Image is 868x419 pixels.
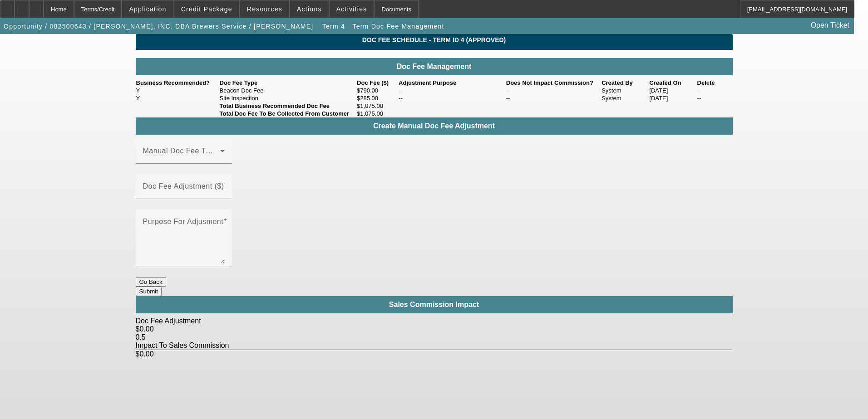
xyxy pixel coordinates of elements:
[136,325,733,333] div: $0.00
[136,287,162,296] button: Submit
[122,0,173,18] button: Application
[129,5,166,13] span: Application
[143,147,218,155] mat-label: Manual Doc Fee Type
[136,341,733,350] div: Impact To Sales Commission
[330,0,374,18] button: Activities
[601,94,649,102] td: System
[143,182,224,190] mat-label: Doc Fee Adjustment ($)
[322,23,345,30] span: Term 4
[697,94,733,102] td: --
[356,110,398,117] td: $1,075.00
[140,301,728,309] h4: Sales Commission Impact
[136,79,219,87] th: Business Recommended?
[356,102,398,110] td: $1,075.00
[136,87,219,94] td: Y
[697,79,733,87] th: Delete
[219,110,356,117] td: Total Doc Fee To Be Collected From Customer
[219,87,356,94] td: Beacon Doc Fee
[506,79,601,87] th: Does Not Impact Commission?
[356,87,398,94] td: $790.00
[143,218,224,225] mat-label: Purpose For Adjusment
[319,18,348,34] button: Term 4
[136,350,733,358] div: $0.00
[219,102,356,110] td: Total Business Recommended Doc Fee
[398,87,506,94] td: --
[649,79,696,87] th: Created On
[506,94,601,102] td: --
[649,94,696,102] td: [DATE]
[398,79,506,87] th: Adjustment Purpose
[219,79,356,87] th: Doc Fee Type
[181,5,232,13] span: Credit Package
[136,333,733,341] div: 0.5
[290,0,329,18] button: Actions
[136,317,733,325] div: Doc Fee Adjustment
[140,63,728,71] h4: Doc Fee Management
[356,94,398,102] td: $285.00
[352,23,444,30] span: Term Doc Fee Management
[219,94,356,102] td: Site Inspection
[356,79,398,87] th: Doc Fee ($)
[336,5,367,13] span: Activities
[4,23,313,30] span: Opportunity / 082500643 / [PERSON_NAME], INC. DBA Brewers Service / [PERSON_NAME]
[136,277,166,287] button: Go Back
[601,79,649,87] th: Created By
[297,5,322,13] span: Actions
[398,94,506,102] td: --
[240,0,289,18] button: Resources
[601,87,649,94] td: System
[143,36,726,44] span: Doc Fee Schedule - Term ID 4 (Approved)
[350,18,446,34] button: Term Doc Fee Management
[140,122,728,130] h4: Create Manual Doc Fee Adjustment
[649,87,696,94] td: [DATE]
[174,0,239,18] button: Credit Package
[506,87,601,94] td: --
[807,18,853,33] a: Open Ticket
[247,5,282,13] span: Resources
[136,94,219,102] td: Y
[697,87,733,94] td: --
